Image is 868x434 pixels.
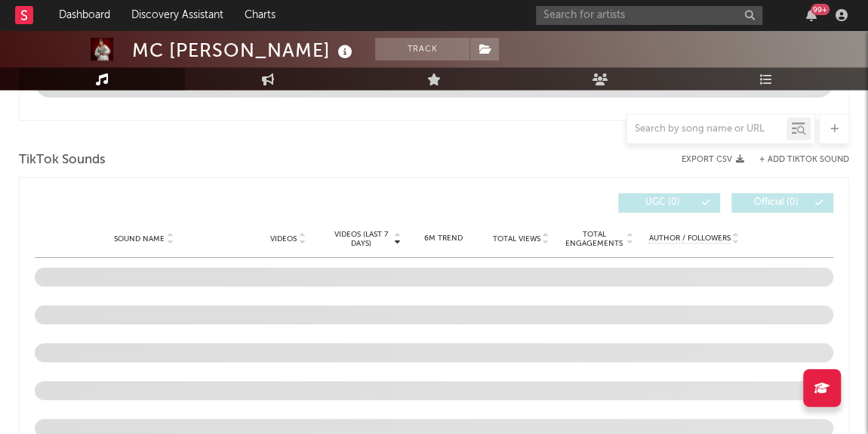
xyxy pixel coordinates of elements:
button: 99+ [806,9,817,21]
span: UGC ( 0 ) [628,198,697,207]
button: UGC(0) [618,193,720,212]
div: MC [PERSON_NAME] [132,38,356,63]
span: TikTok Sounds [19,151,106,169]
input: Search for artists [536,6,762,25]
span: Sound Name [114,234,165,243]
div: 6M Trend [408,233,479,244]
button: Track [375,38,469,60]
button: + Add TikTok Sound [759,156,849,164]
button: + Add TikTok Sound [744,156,849,164]
input: Search by song name or URL [627,123,786,135]
span: Author / Followers [648,234,730,243]
span: Videos (last 7 days) [331,230,392,248]
span: Official ( 0 ) [741,198,811,207]
button: Official(0) [731,193,833,212]
span: Videos [270,234,297,243]
span: Total Engagements [564,230,625,248]
span: Total Views [493,234,540,243]
button: Export CSV [682,155,744,164]
div: 99 + [811,4,830,15]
